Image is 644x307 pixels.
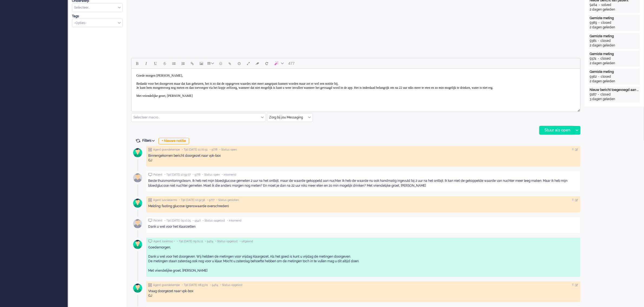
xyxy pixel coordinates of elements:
span: • Status opgelost [215,240,238,243]
button: Underline [151,59,160,68]
span: • Tijd [DATE] 09:01:11 [177,240,203,243]
img: avatar [131,238,144,251]
img: ic_note_grey.svg [148,198,152,202]
div: closed [601,74,611,79]
button: Bullet list [169,59,179,68]
span: Patiënt [153,173,163,177]
div: Gemiste meting [590,70,639,74]
button: Strikethrough [160,59,169,68]
div: Binnengekomen bericht doorgezet naar vpk-box GJ [148,153,578,163]
span: 477 [288,61,295,66]
div: 2 dagen geleden [590,25,639,30]
div: Gemiste meting [590,16,639,21]
span: • 9464 [205,240,213,243]
span: • 9778 [210,148,217,152]
button: AI [271,59,286,68]
span: • inkomend [227,219,241,223]
span: • Status open [202,173,220,177]
div: - [596,39,600,43]
img: avatar [131,171,144,185]
span: • Status opgelost [203,219,225,223]
div: 9381 [590,39,596,43]
div: - [596,92,600,97]
div: Beste thuismonitoringsteam, Ik heb net mijn bloedglucose gemeten 2 uur na het ontbijt, maar de wa... [148,179,578,188]
span: • Tijd [DATE] 09:10:25 [164,219,191,223]
img: avatar [131,281,144,295]
span: Filters [142,139,157,142]
div: Resize [576,107,580,112]
span: • Status gesloten [216,198,239,202]
div: closed [600,56,611,61]
img: ic_chat_grey.svg [148,240,152,243]
span: • 9777 [207,198,214,202]
div: 9464 [590,3,597,7]
span: • 9540 [193,219,201,223]
img: avatar [131,146,144,159]
div: - [596,56,600,61]
span: • uitgaand [240,240,253,243]
img: ic_note_grey.svg [148,283,152,287]
span: • Tijd [DATE] 08:53:01 [182,283,208,287]
img: avatar [131,217,144,230]
div: 9187 [590,92,596,97]
div: solved [601,3,611,7]
span: • Tijd [DATE] 11:00:51 [182,148,208,152]
span: Agent gvandekempe [153,148,180,152]
button: Emoticons [216,59,225,68]
div: 9374 [590,56,596,61]
div: closed [600,39,611,43]
div: Goedemorgen, Dank u wel voor het doorgeven. Wij hebben de metingen voor vrijdag klaargezet. Als h... [148,245,578,273]
span: • 9464 [210,283,218,287]
span: • inkomend [222,173,236,177]
img: ic_chat_grey.svg [148,219,152,222]
div: - [597,74,601,79]
img: avatar [131,196,144,210]
button: Bold [133,59,142,68]
div: 3 dagen geleden [590,97,639,101]
span: • Tijd [DATE] 10:59:07 [164,173,191,177]
div: Melding: fasting glucose (grenswaarde overschreden) [148,204,578,209]
span: Agent gvandekempe [153,283,180,287]
div: - [597,21,601,25]
button: Add attachment [225,59,235,68]
span: Agent lusciialarms [153,198,177,202]
div: Gemiste meting [590,34,639,39]
button: Numbered list [179,59,188,68]
button: Insert/edit link [188,59,197,68]
button: Clear formatting [253,59,262,68]
div: closed [601,21,611,25]
button: 477 [286,59,297,68]
span: • Status open [219,148,237,152]
span: Patiënt [153,219,163,223]
div: Nieuw bericht toegevoegd aan gesprek [590,88,639,92]
div: Tags [72,14,123,19]
button: Table [206,59,216,68]
div: 2 dagen geleden [590,7,639,12]
button: Insert/edit image [197,59,206,68]
div: 2 dagen geleden [590,61,639,66]
span: Agent isawmsc • [153,240,175,243]
div: 2 dagen geleden [590,79,639,84]
span: • Status opgelost [220,283,243,287]
div: Select Tags [72,19,123,28]
div: 9362 [590,74,597,79]
div: closed [600,92,611,97]
button: Delay message [235,59,244,68]
span: • Tijd [DATE] 10:52:38 [179,198,205,202]
div: Vraag doorgezet naar vpk-box GJ [148,289,578,298]
span: • 9778 [193,173,200,177]
div: Stuur als open [540,126,573,134]
div: + Nieuwe notitie [158,138,189,144]
div: - [597,3,601,7]
button: Fullscreen [244,59,253,68]
button: Reset content [262,59,271,68]
div: 9389 [590,21,597,25]
button: Italic [142,59,151,68]
iframe: Rich Text Area [131,69,580,107]
img: ic_note_grey.svg [148,148,152,152]
div: 2 dagen geleden [590,43,639,48]
div: Dank u wel voor het klaarzetten [148,224,578,229]
div: Gemiste meting [590,52,639,56]
img: ic_chat_grey.svg [148,173,152,176]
